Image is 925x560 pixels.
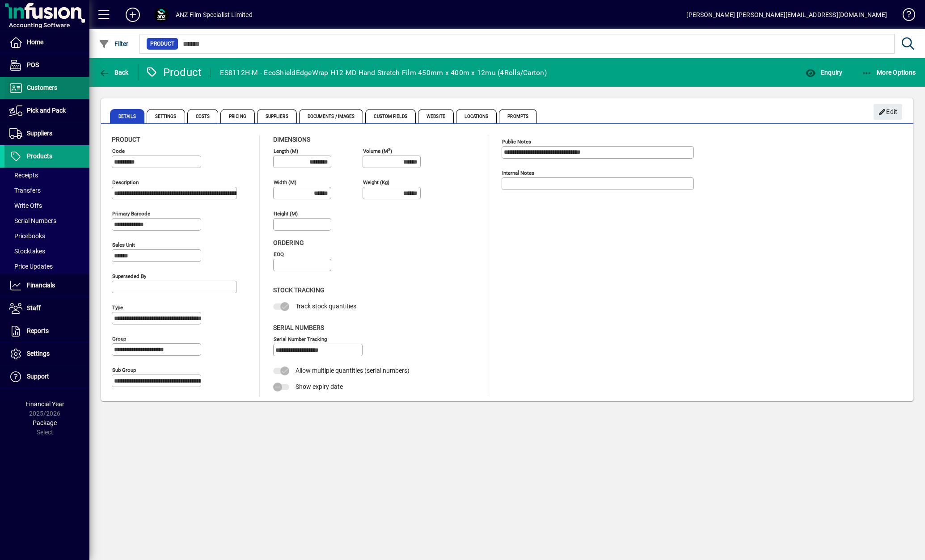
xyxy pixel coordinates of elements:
[220,66,547,80] div: ES8112H-M - EcoShieldEdgeWrap H12-MD Hand Stretch Film 450mm x 400m x 12mu (4Rolls/Carton)
[686,8,887,22] div: [PERSON_NAME] [PERSON_NAME][EMAIL_ADDRESS][DOMAIN_NAME]
[4,168,89,183] a: Receipts
[273,324,324,331] span: Serial Numbers
[4,100,89,122] a: Pick and Pack
[187,109,219,123] span: Costs
[499,109,537,123] span: Prompts
[502,170,534,176] mat-label: Internal Notes
[274,336,327,342] mat-label: Serial Number tracking
[27,107,66,114] span: Pick and Pack
[27,304,41,312] span: Staff
[4,366,89,388] a: Support
[418,109,454,123] span: Website
[9,248,45,255] span: Stocktakes
[27,38,43,46] span: Home
[363,179,389,185] mat-label: Weight (Kg)
[4,274,89,297] a: Financials
[4,198,89,213] a: Write Offs
[97,36,131,52] button: Filter
[896,2,914,31] a: Knowledge Base
[4,77,89,99] a: Customers
[4,213,89,228] a: Serial Numbers
[4,183,89,198] a: Transfers
[89,64,139,80] app-page-header-button: Back
[112,211,150,217] mat-label: Primary barcode
[299,109,363,123] span: Documents / Images
[502,139,531,145] mat-label: Public Notes
[874,104,902,120] button: Edit
[273,239,304,246] span: Ordering
[9,217,56,224] span: Serial Numbers
[176,8,253,22] div: ANZ Film Specialist Limited
[112,273,146,279] mat-label: Superseded by
[859,64,918,80] button: More Options
[25,400,64,408] span: Financial Year
[296,383,343,390] span: Show expiry date
[147,7,176,23] button: Profile
[99,69,129,76] span: Back
[862,69,916,76] span: More Options
[112,242,135,248] mat-label: Sales unit
[9,263,53,270] span: Price Updates
[4,244,89,259] a: Stocktakes
[274,211,298,217] mat-label: Height (m)
[4,54,89,76] a: POS
[220,109,255,123] span: Pricing
[97,64,131,80] button: Back
[147,109,185,123] span: Settings
[4,228,89,244] a: Pricebooks
[9,232,45,240] span: Pricebooks
[296,367,410,374] span: Allow multiple quantities (serial numbers)
[27,282,55,289] span: Financials
[273,286,325,294] span: Stock Tracking
[27,152,52,160] span: Products
[112,179,139,185] mat-label: Description
[274,179,296,185] mat-label: Width (m)
[33,419,57,426] span: Package
[9,202,42,209] span: Write Offs
[27,327,49,334] span: Reports
[112,367,136,373] mat-label: Sub group
[110,109,144,123] span: Details
[274,148,298,154] mat-label: Length (m)
[803,64,845,80] button: Enquiry
[27,84,57,91] span: Customers
[112,336,126,342] mat-label: Group
[99,40,129,47] span: Filter
[118,7,147,23] button: Add
[879,105,898,119] span: Edit
[4,343,89,365] a: Settings
[4,259,89,274] a: Price Updates
[363,148,392,154] mat-label: Volume (m )
[9,172,38,179] span: Receipts
[150,39,174,48] span: Product
[456,109,497,123] span: Locations
[257,109,297,123] span: Suppliers
[27,61,39,68] span: POS
[112,136,140,143] span: Product
[27,373,49,380] span: Support
[4,31,89,54] a: Home
[805,69,842,76] span: Enquiry
[365,109,415,123] span: Custom Fields
[4,122,89,145] a: Suppliers
[274,251,284,257] mat-label: EOQ
[296,303,356,310] span: Track stock quantities
[273,136,310,143] span: Dimensions
[112,148,125,154] mat-label: Code
[4,320,89,342] a: Reports
[388,147,390,152] sup: 3
[27,350,50,357] span: Settings
[145,65,202,80] div: Product
[27,130,52,137] span: Suppliers
[112,304,123,311] mat-label: Type
[9,187,41,194] span: Transfers
[4,297,89,320] a: Staff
